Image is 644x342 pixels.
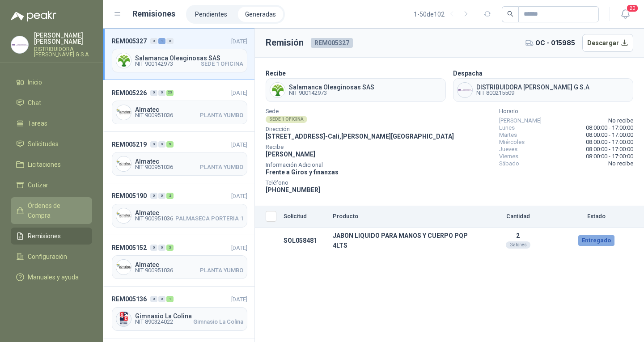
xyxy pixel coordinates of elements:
th: Estado [563,206,630,228]
span: Configuración [28,252,67,262]
span: 20 [626,4,639,13]
span: NIT 900951036 [135,165,173,170]
img: Logo peakr [11,11,56,21]
span: Almatec [135,106,243,113]
span: PLANTA YUMBO [200,113,243,118]
span: Chat [28,98,41,108]
span: Salamanca Oleaginosas SAS [289,84,374,90]
div: 0 [158,245,165,251]
span: Frente a Giros y finanzas [266,169,339,176]
span: NIT 900142973 [135,61,173,67]
th: Cantidad [473,206,563,228]
span: Gimnasio La Colina [135,313,243,319]
button: 20 [617,6,633,22]
img: Company Logo [116,260,131,274]
span: [STREET_ADDRESS] - Cali , [PERSON_NAME][GEOGRAPHIC_DATA] [266,133,454,140]
div: 1 [158,38,165,44]
span: PLANTA YUMBO [200,165,243,170]
a: Generadas [238,7,283,22]
span: 08:00:00 - 17:00:00 [586,153,633,160]
h3: Remisión [266,36,304,50]
span: Martes [499,131,517,139]
span: 08:00:00 - 17:00:00 [586,146,633,153]
span: [DATE] [231,296,247,303]
div: Galones [506,241,530,249]
p: 2 [477,232,559,239]
a: Solicitudes [11,135,92,152]
span: Dirección [266,127,454,131]
span: SEDE 1 OFICINA [201,61,243,67]
span: Viernes [499,153,518,160]
span: NIT 900142973 [289,90,374,96]
h1: Remisiones [132,8,175,20]
b: Recibe [266,70,286,77]
a: Tareas [11,115,92,132]
div: 0 [150,38,157,44]
span: DISTRIBUIDORA [PERSON_NAME] G S.A [476,84,589,90]
a: Licitaciones [11,156,92,173]
span: REM005327 [112,36,147,46]
span: Información Adicional [266,163,454,167]
span: PALMASECA PORTERIA 1 [175,216,243,221]
img: Company Logo [116,105,131,120]
span: Almatec [135,262,243,268]
span: PLANTA YUMBO [200,268,243,273]
a: Configuración [11,248,92,265]
span: Órdenes de Compra [28,201,84,220]
span: [DATE] [231,89,247,96]
span: REM005190 [112,191,147,201]
span: No recibe [608,160,633,167]
div: 2 [166,193,174,199]
div: 0 [150,193,157,199]
div: 0 [158,141,165,148]
b: Despacha [453,70,483,77]
a: Inicio [11,74,92,91]
img: Company Logo [11,36,28,53]
span: Lunes [499,124,515,131]
span: [DATE] [231,193,247,199]
span: Horario [499,109,633,114]
span: Recibe [266,145,454,149]
span: NIT 800215509 [476,90,589,96]
span: REM005152 [112,243,147,253]
span: Gimnasio La Colina [193,319,243,325]
img: Company Logo [116,208,131,223]
div: 0 [150,141,157,148]
div: Entregado [578,235,614,246]
span: 08:00:00 - 17:00:00 [586,124,633,131]
a: Remisiones [11,228,92,245]
span: [PERSON_NAME] [499,117,542,124]
span: Solicitudes [28,139,59,149]
div: 0 [150,296,157,302]
span: Inicio [28,77,42,87]
th: Solicitud [280,206,329,228]
img: Company Logo [116,312,131,326]
span: Remisiones [28,231,61,241]
span: NIT 900951036 [135,268,173,273]
span: [DATE] [231,245,247,251]
div: 5 [166,141,174,148]
span: NIT 900951036 [135,113,173,118]
div: 0 [158,193,165,199]
a: REM005219005[DATE] Company LogoAlmatecNIT 900951036PLANTA YUMBO [103,132,254,183]
td: Entregado [563,228,630,253]
img: Company Logo [458,83,472,97]
span: REM005327 [311,38,353,48]
span: Salamanca Oleaginosas SAS [135,55,243,61]
a: REM0052260023[DATE] Company LogoAlmatecNIT 900951036PLANTA YUMBO [103,80,254,131]
span: NIT 890324022 [135,319,173,325]
div: 0 [158,296,165,302]
img: Company Logo [116,53,131,68]
span: [DATE] [231,38,247,45]
span: NIT 900951036 [135,216,173,221]
p: DISTRIBUIDORA [PERSON_NAME] G S.A [34,46,92,57]
span: Almatec [135,158,243,165]
div: SEDE 1 OFICINA [266,116,307,123]
div: 23 [166,90,174,96]
span: Licitaciones [28,160,61,169]
span: Jueves [499,146,517,153]
div: 1 [166,296,174,302]
span: [PERSON_NAME] [266,151,315,158]
a: REM005327010[DATE] Company LogoSalamanca Oleaginosas SASNIT 900142973SEDE 1 OFICINA [103,29,254,80]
